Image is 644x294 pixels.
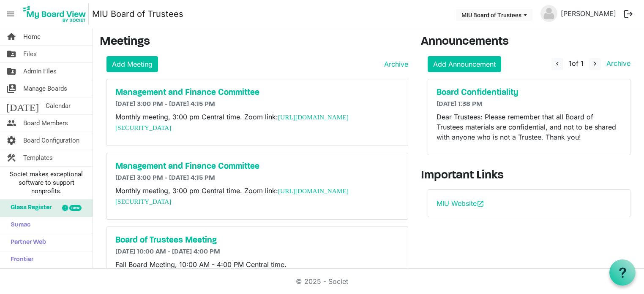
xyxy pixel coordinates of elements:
[4,170,89,195] span: Societ makes exceptional software to support nonprofits.
[603,59,630,67] a: Archive
[100,35,408,49] h3: Meetings
[551,58,563,70] button: navigate_before
[477,200,484,208] span: open_in_new
[23,115,68,132] span: Board Members
[554,60,561,67] span: navigate_before
[437,199,484,208] a: MIU Websiteopen_in_new
[6,46,16,62] span: folder_shared
[6,234,46,251] span: Partner Web
[437,112,622,142] p: Dear Trustees: Please remember that all Board of Trustees materials are confidential, and not to ...
[437,101,483,108] span: [DATE] 1:38 PM
[421,35,638,49] h3: Announcements
[115,186,399,207] p: Monthly meeting, 3:00 pm Central time. Zoom link:
[6,149,16,166] span: construction
[296,277,348,286] a: © 2025 - Societ
[569,59,572,67] span: 1
[115,259,399,270] p: Fall Board Meeting, 10:00 AM - 4:00 PM Central time.
[23,46,37,62] span: Files
[115,235,399,245] a: Board of Trustees Meeting
[92,5,183,22] a: MIU Board of Trustees
[456,9,532,21] button: MIU Board of Trustees dropdownbutton
[619,5,637,23] button: logout
[589,58,601,70] button: navigate_next
[115,88,399,98] a: Management and Finance Committee
[6,28,16,45] span: home
[428,56,501,72] a: Add Announcement
[6,132,16,149] span: settings
[115,162,399,172] a: Management and Finance Committee
[115,174,399,182] h6: [DATE] 3:00 PM - [DATE] 4:15 PM
[23,149,53,166] span: Templates
[115,113,349,131] a: [URL][DOMAIN_NAME][SECURITY_DATA]
[115,187,349,205] a: [URL][DOMAIN_NAME][SECURITY_DATA]
[23,132,79,149] span: Board Configuration
[23,63,57,80] span: Admin Files
[6,251,33,268] span: Frontier
[6,97,39,114] span: [DATE]
[6,80,16,97] span: switch_account
[115,248,399,256] h6: [DATE] 10:00 AM - [DATE] 4:00 PM
[381,59,408,69] a: Archive
[115,112,399,133] p: Monthly meeting, 3:00 pm Central time. Zoom link:
[6,217,30,234] span: Sumac
[6,200,52,216] span: Glass Register
[557,5,619,22] a: [PERSON_NAME]
[6,115,16,132] span: people
[3,6,19,22] span: menu
[421,169,638,183] h3: Important Links
[46,97,71,114] span: Calendar
[437,88,622,98] a: Board Confidentiality
[115,100,399,108] h6: [DATE] 3:00 PM - [DATE] 4:15 PM
[21,3,92,24] a: My Board View Logo
[106,56,158,72] a: Add Meeting
[23,80,67,97] span: Manage Boards
[23,28,41,45] span: Home
[591,60,599,67] span: navigate_next
[21,3,89,24] img: My Board View Logo
[6,63,16,80] span: folder_shared
[69,205,82,211] div: new
[540,5,557,22] img: no-profile-picture.svg
[569,59,584,67] span: of 1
